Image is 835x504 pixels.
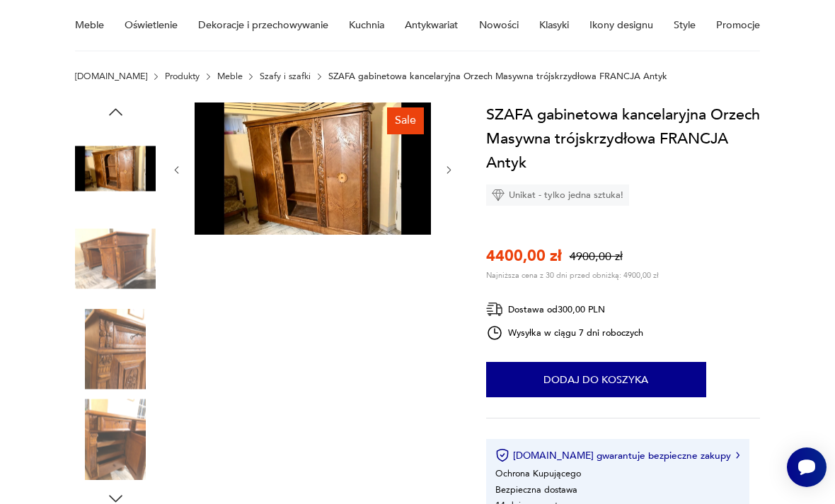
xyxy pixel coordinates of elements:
img: Zdjęcie produktu SZAFA gabinetowa kancelaryjna Orzech Masywna trójskrzydłowa FRANCJA Antyk [195,102,431,235]
img: Zdjęcie produktu SZAFA gabinetowa kancelaryjna Orzech Masywna trójskrzydłowa FRANCJA Antyk [75,309,156,389]
img: Zdjęcie produktu SZAFA gabinetowa kancelaryjna Orzech Masywna trójskrzydłowa FRANCJA Antyk [75,399,156,479]
a: Oświetlenie [125,1,178,49]
a: Nowości [479,1,519,49]
a: [DOMAIN_NAME] [75,71,147,81]
a: Produkty [165,71,200,81]
a: Klasyki [539,1,569,49]
div: Wysyłka w ciągu 7 dni roboczych [486,324,643,341]
img: Ikona certyfikatu [495,448,509,462]
img: Ikona dostawy [486,300,503,318]
p: Najniższa cena z 30 dni przed obniżką: 4900,00 zł [486,270,659,281]
button: [DOMAIN_NAME] gwarantuje bezpieczne zakupy [495,448,739,462]
a: Meble [75,1,104,49]
a: Style [674,1,696,49]
a: Antykwariat [405,1,458,49]
h1: SZAFA gabinetowa kancelaryjna Orzech Masywna trójskrzydłowa FRANCJA Antyk [486,102,760,175]
a: Meble [217,71,243,81]
p: SZAFA gabinetowa kancelaryjna Orzech Masywna trójskrzydłowa FRANCJA Antyk [328,71,667,81]
a: Dekoracje i przechowywanie [198,1,328,49]
img: Ikona strzałki w prawo [736,452,740,459]
li: Ochrona Kupującego [495,467,581,480]
div: Unikat - tylko jedna sztuka! [486,184,629,206]
a: Promocje [716,1,760,49]
iframe: Smartsupp widget button [787,447,827,487]
img: Ikona diamentu [492,189,505,201]
a: Szafy i szafki [260,71,311,81]
p: 4400,00 zł [486,246,562,267]
li: Bezpieczna dostawa [495,484,577,496]
img: Zdjęcie produktu SZAFA gabinetowa kancelaryjna Orzech Masywna trójskrzydłowa FRANCJA Antyk [75,218,156,299]
img: Zdjęcie produktu SZAFA gabinetowa kancelaryjna Orzech Masywna trójskrzydłowa FRANCJA Antyk [75,129,156,209]
a: Kuchnia [349,1,384,49]
a: Ikony designu [589,1,653,49]
div: Dostawa od 300,00 PLN [486,300,643,318]
p: 4900,00 zł [570,249,623,265]
button: Dodaj do koszyka [486,362,706,397]
div: Sale [387,107,424,134]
